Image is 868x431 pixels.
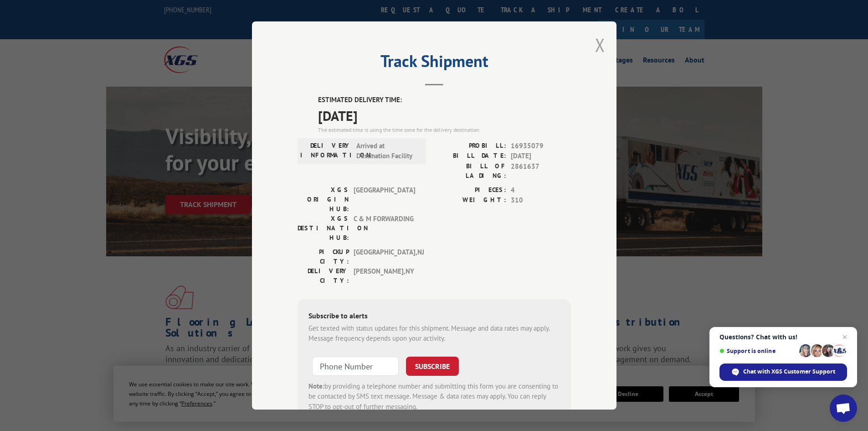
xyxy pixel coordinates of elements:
[354,247,415,266] span: [GEOGRAPHIC_DATA] , NJ
[719,348,796,354] span: Support is online
[298,266,349,286] label: DELIVERY CITY:
[743,368,835,376] span: Chat with XGS Customer Support
[406,357,459,376] button: SUBSCRIBE
[308,310,560,323] div: Subscribe to alerts
[308,323,560,344] div: Get texted with status updates for this shipment. Message and data rates may apply. Message frequ...
[434,151,506,161] label: BILL DATE:
[354,214,415,243] span: C & M FORWARDING
[318,95,571,105] label: ESTIMATED DELIVERY TIME:
[298,55,571,72] h2: Track Shipment
[312,357,399,376] input: Phone Number
[434,195,506,206] label: WEIGHT:
[300,141,352,161] label: DELIVERY INFORMATION:
[356,141,418,161] span: Arrived at Destination Facility
[434,161,506,181] label: BILL OF LADING:
[511,185,571,196] span: 4
[595,33,605,57] button: Close modal
[830,395,857,422] div: Open chat
[354,185,415,214] span: [GEOGRAPHIC_DATA]
[308,382,324,390] strong: Note:
[298,247,349,266] label: PICKUP CITY:
[511,161,571,181] span: 2861637
[354,266,415,286] span: [PERSON_NAME] , NY
[318,105,571,126] span: [DATE]
[719,333,847,341] span: Questions? Chat with us!
[298,214,349,243] label: XGS DESTINATION HUB:
[298,185,349,214] label: XGS ORIGIN HUB:
[318,126,571,134] div: The estimated time is using the time zone for the delivery destination.
[434,141,506,151] label: PROBILL:
[839,332,850,343] span: Close chat
[308,381,560,412] div: by providing a telephone number and submitting this form you are consenting to be contacted by SM...
[511,141,571,151] span: 16935079
[434,185,506,196] label: PIECES:
[511,151,571,161] span: [DATE]
[511,195,571,206] span: 310
[719,363,847,381] div: Chat with XGS Customer Support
